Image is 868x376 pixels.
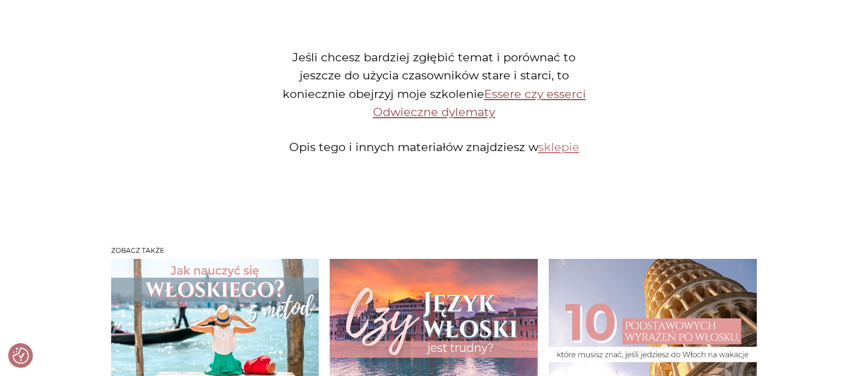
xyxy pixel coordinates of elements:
[538,140,579,154] a: sklepie
[275,48,593,122] p: Jeśli chcesz bardziej zgłębić temat i porównać to jeszcze do użycia czasowników stare i starci, t...
[13,348,29,364] img: Revisit consent button
[275,138,593,157] p: Opis tego i innych materiałów znajdziesz w
[13,348,29,364] button: Preferencje co do zgód
[111,247,757,254] h3: Zobacz także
